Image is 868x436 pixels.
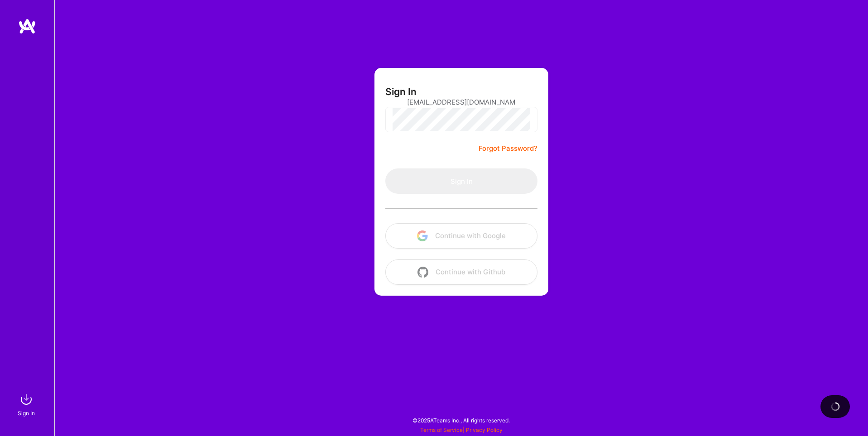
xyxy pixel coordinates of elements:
[385,223,537,249] button: Continue with Google
[479,143,537,154] a: Forgot Password?
[385,168,537,194] button: Sign In
[417,230,428,241] img: icon
[420,426,463,433] a: Terms of Service
[407,91,516,114] input: Email...
[385,259,537,285] button: Continue with Github
[54,409,868,431] div: © 2025 ATeams Inc., All rights reserved.
[417,267,428,278] img: icon
[19,390,35,418] a: sign inSign In
[17,390,35,408] img: sign in
[831,402,840,411] img: loading
[385,86,417,97] h3: Sign In
[18,18,36,34] img: logo
[18,408,35,418] div: Sign In
[466,426,503,433] a: Privacy Policy
[420,426,503,433] span: |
